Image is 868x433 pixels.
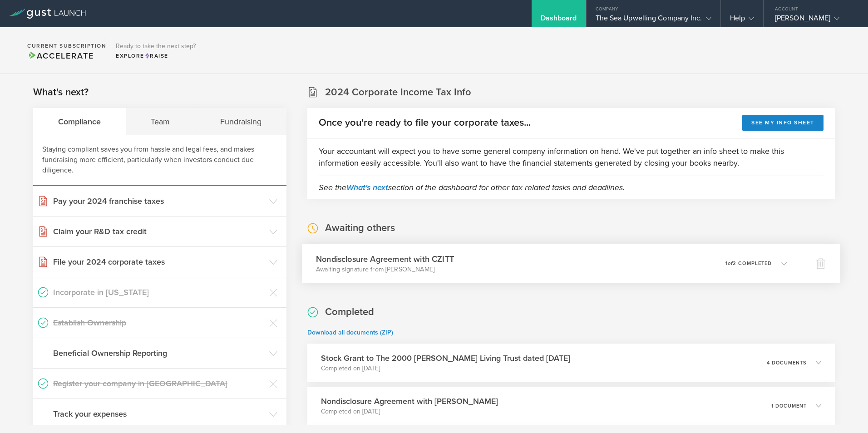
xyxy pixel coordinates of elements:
[53,286,265,298] h3: Incorporate in [US_STATE]
[725,261,772,266] p: 1 2 completed
[116,43,196,49] h3: Ready to take the next step?
[730,14,754,27] div: Help
[321,395,498,407] h3: Nondisclosure Agreement with [PERSON_NAME]
[27,43,106,49] h2: Current Subscription
[53,408,265,420] h3: Track your expenses
[767,360,807,365] p: 4 documents
[321,352,570,364] h3: Stock Grant to The 2000 [PERSON_NAME] Living Trust dated [DATE]
[53,226,265,237] h3: Claim your R&D tax credit
[53,195,265,207] h3: Pay your 2024 franchise taxes
[325,305,374,319] h2: Completed
[775,14,852,27] div: [PERSON_NAME]
[111,36,200,64] div: Ready to take the next step?ExploreRaise
[307,329,393,336] a: Download all documents (ZIP)
[316,253,454,265] h3: Nondisclosure Agreement with CZITT
[53,256,265,268] h3: File your 2024 corporate taxes
[728,260,733,266] em: of
[319,116,531,129] h2: Once you're ready to file your corporate taxes...
[321,364,570,373] p: Completed on [DATE]
[346,182,388,192] a: What's next
[321,407,498,416] p: Completed on [DATE]
[53,378,265,389] h3: Register your company in [GEOGRAPHIC_DATA]
[823,389,868,433] iframe: Chat Widget
[596,14,711,27] div: The Sea Upwelling Company Inc.
[319,145,824,169] p: Your accountant will expect you to have some general company information on hand. We've put toget...
[325,86,471,99] h2: 2024 Corporate Income Tax Info
[144,53,168,59] span: Raise
[27,51,94,61] span: Accelerate
[316,265,454,274] p: Awaiting signature from [PERSON_NAME]
[325,221,395,235] h2: Awaiting others
[53,317,265,329] h3: Establish Ownership
[541,14,577,27] div: Dashboard
[33,86,89,99] h2: What's next?
[53,347,265,359] h3: Beneficial Ownership Reporting
[319,182,625,192] em: See the section of the dashboard for other tax related tasks and deadlines.
[195,108,286,135] div: Fundraising
[33,135,286,186] div: Staying compliant saves you from hassle and legal fees, and makes fundraising more efficient, par...
[116,52,196,60] div: Explore
[126,108,196,135] div: Team
[742,115,824,131] button: See my info sheet
[771,403,807,408] p: 1 document
[33,108,126,135] div: Compliance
